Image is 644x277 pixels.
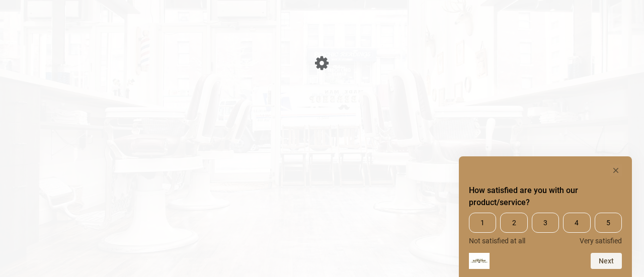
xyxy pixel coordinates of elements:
span: 1 [469,213,496,233]
span: 5 [595,213,622,233]
button: Hide survey [610,164,622,176]
button: Next question [591,253,622,269]
div: How satisfied are you with our product/service? Select an option from 1 to 5, with 1 being Not sa... [469,164,622,269]
h2: How satisfied are you with our product/service? Select an option from 1 to 5, with 1 being Not sa... [469,184,622,209]
div: How satisfied are you with our product/service? Select an option from 1 to 5, with 1 being Not sa... [469,213,622,245]
span: 2 [500,213,527,233]
span: 3 [532,213,559,233]
span: Very satisfied [580,237,622,245]
span: 4 [563,213,590,233]
span: Not satisfied at all [469,237,525,245]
